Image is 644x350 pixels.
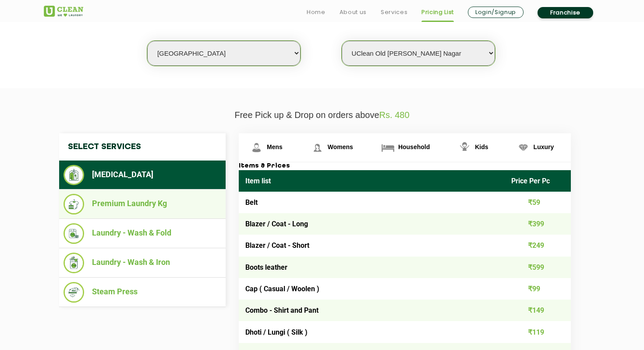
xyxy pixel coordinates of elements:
[64,165,84,185] img: Dry Cleaning
[538,7,593,18] a: Franchise
[516,140,531,155] img: Luxury
[64,282,221,303] li: Steam Press
[379,110,410,120] span: Rs. 480
[505,192,571,213] td: ₹59
[505,300,571,321] td: ₹149
[505,213,571,235] td: ₹399
[44,110,600,120] p: Free Pick up & Drop on orders above
[64,223,84,244] img: Laundry - Wash & Fold
[505,321,571,343] td: ₹119
[307,7,326,18] a: Home
[328,143,353,150] span: Womens
[310,140,325,155] img: Womens
[239,162,571,170] h3: Items & Prices
[267,143,283,150] span: Mens
[64,253,221,273] li: Laundry - Wash & Iron
[239,213,505,235] td: Blazer / Coat - Long
[505,235,571,256] td: ₹249
[64,282,84,303] img: Steam Press
[239,278,505,300] td: Cap ( Casual / Woolen )
[249,140,264,155] img: Mens
[64,194,84,214] img: Premium Laundry Kg
[64,165,221,185] li: [MEDICAL_DATA]
[239,300,505,321] td: Combo - Shirt and Pant
[64,253,84,273] img: Laundry - Wash & Iron
[505,257,571,278] td: ₹599
[64,223,221,244] li: Laundry - Wash & Fold
[64,194,221,214] li: Premium Laundry Kg
[398,143,430,150] span: Household
[380,140,396,155] img: Household
[505,278,571,300] td: ₹99
[475,143,488,150] span: Kids
[468,7,524,18] a: Login/Signup
[340,7,367,18] a: About us
[421,7,454,18] a: Pricing List
[59,133,226,161] h4: Select Services
[457,140,472,155] img: Kids
[381,7,407,18] a: Services
[239,170,505,192] th: Item list
[239,321,505,343] td: Dhoti / Lungi ( Silk )
[239,192,505,213] td: Belt
[239,257,505,278] td: Boots leather
[44,6,83,17] img: UClean Laundry and Dry Cleaning
[505,170,571,192] th: Price Per Pc
[534,143,554,150] span: Luxury
[239,235,505,256] td: Blazer / Coat - Short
